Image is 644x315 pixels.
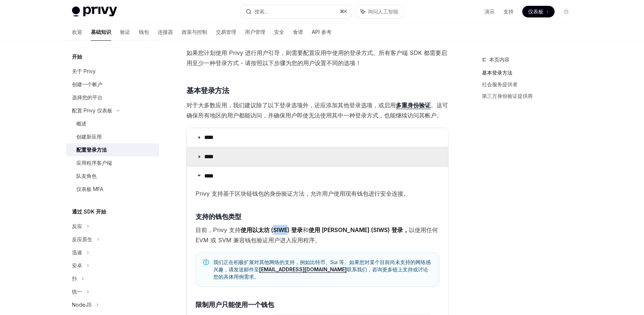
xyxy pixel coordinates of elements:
[72,53,82,60] font: 开始
[76,133,102,140] font: 创建新应用
[66,91,159,104] a: 选择您的平台
[355,5,403,18] button: 询问人工智能
[293,29,303,35] font: 食谱
[72,94,102,100] font: 选择您的平台
[245,29,265,35] font: 用户管理
[72,7,117,17] img: 灯光标志
[186,86,229,95] font: 基本登录方法
[72,107,112,113] font: 配置 Privy 仪表板
[482,90,578,102] a: 第三方身份验证提供商
[186,49,447,67] font: 如果您计划使用 Privy 进行用户引导，则需要配置应用中使用的登录方式。所有客户端 SDK 都需要启用至少一种登录方式 - 请按照以下步骤为您的用户设置不同的选项！
[245,23,265,41] a: 用户管理
[196,213,241,220] font: 支持的钱包类型
[344,9,347,14] font: K
[66,65,159,78] a: 关于 Privy
[139,23,149,41] a: 钱包
[368,8,398,15] font: 询问人工智能
[203,259,209,265] svg: 笔记
[528,8,543,15] font: 仪表板
[484,8,495,15] font: 演示
[66,183,159,196] a: 仪表板 MFA
[66,117,159,130] a: 概述
[560,6,572,17] button: 切换暗模式
[254,8,268,15] font: 搜索...
[482,67,578,79] a: 基本登录方法
[76,120,86,127] font: 概述
[66,170,159,183] a: 队友角色
[76,160,112,166] font: 应用程序客户端
[76,173,97,179] font: 队友角色
[66,78,159,91] a: 创建一个帐户
[274,29,284,35] font: 安全
[72,249,82,255] font: 迅速
[72,302,92,308] font: NodeJS
[196,226,241,234] font: 目前，Privy 支持
[76,147,107,153] font: 配置登录方法
[522,6,555,17] a: 仪表板
[72,262,82,268] font: 安卓
[72,81,102,87] font: 创建一个帐户
[303,226,309,234] font: 和
[72,29,82,35] font: 欢迎
[482,79,578,90] a: 社会服务提供者
[259,266,347,272] font: [EMAIL_ADDRESS][DOMAIN_NAME]
[396,101,431,109] a: 多重身份验证
[120,29,130,35] font: 验证
[91,29,111,35] font: 基础知识
[72,236,92,242] font: 反应原生
[72,275,77,282] font: 扑
[259,266,347,273] a: [EMAIL_ADDRESS][DOMAIN_NAME]
[182,23,207,41] a: 政策与控制
[186,101,396,109] font: 对于大多数应用，我们建议除了以下登录选项外，还应添加其他登录选项，或启用
[396,101,431,109] font: 多重身份验证
[482,69,512,76] font: 基本登录方法
[158,23,173,41] a: 连接器
[312,29,331,35] font: API 参考
[503,8,514,15] font: 支持
[241,5,352,18] button: 搜索...⌘K
[196,190,409,197] font: Privy 支持基于区块链钱包的身份验证方法，允许用户使用现有钱包进行安全连接。
[72,223,82,229] font: 反应
[213,259,431,272] font: 我们正在积极扩展对其他网络的支持，例如比特币、Sui 等。如果您对某个目前尚未支持的网络感兴趣，请发送邮件至
[216,29,236,35] font: 交易管理
[482,93,533,99] font: 第三方身份验证提供商
[312,23,331,41] a: API 参考
[293,23,303,41] a: 食谱
[489,56,510,63] font: 本页内容
[66,130,159,143] a: 创建新应用
[72,288,82,295] font: 统一
[309,226,409,234] font: 使用 [PERSON_NAME] (SIWS) 登录，
[72,68,96,74] font: 关于 Privy
[72,208,106,215] font: 通过 SDK 开始
[139,29,149,35] font: 钱包
[66,143,159,156] a: 配置登录方法
[503,8,514,15] a: 支持
[158,29,173,35] font: 连接器
[484,8,495,15] a: 演示
[241,226,303,234] font: 使用以太坊 (SIWE) 登录
[76,186,103,192] font: 仪表板 MFA
[120,23,130,41] a: 验证
[216,23,236,41] a: 交易管理
[274,23,284,41] a: 安全
[340,9,344,14] font: ⌘
[182,29,207,35] font: 政策与控制
[91,23,111,41] a: 基础知识
[196,301,274,308] font: 限制用户只能使用一个钱包
[482,81,518,87] font: 社会服务提供者
[66,156,159,170] a: 应用程序客户端
[72,23,82,41] a: 欢迎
